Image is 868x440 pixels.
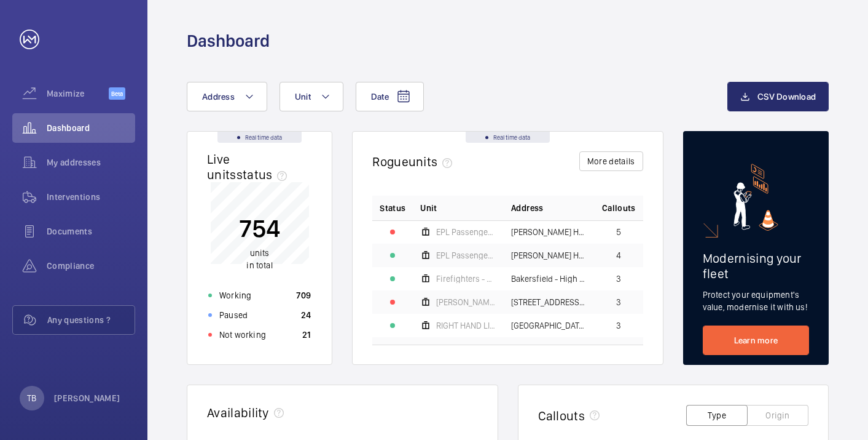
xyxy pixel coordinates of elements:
h1: Dashboard [187,30,270,52]
p: [PERSON_NAME] [54,392,120,404]
span: status [237,167,292,182]
h2: Availability [207,405,269,420]
button: Type [686,405,748,426]
span: Any questions ? [47,314,135,326]
p: in total [239,247,280,271]
span: Bakersfield - High Risk Building - [GEOGRAPHIC_DATA] [511,274,587,283]
span: EPL Passenger Lift No 1 [436,228,496,236]
p: TB [27,392,36,404]
p: 709 [296,289,311,302]
span: 4 [616,251,621,260]
p: Status [380,202,405,214]
div: Real time data [217,132,302,143]
span: [PERSON_NAME] Platform Lift [436,298,496,306]
span: CSV Download [757,92,816,102]
span: [GEOGRAPHIC_DATA] Flats 1-65 - High Risk Building - [GEOGRAPHIC_DATA] 1-65 [511,321,587,330]
span: 5 [616,228,621,236]
button: More details [579,151,643,171]
h2: Modernising your fleet [703,250,809,281]
button: Date [356,82,424,111]
h2: Rogue [372,154,457,169]
span: RIGHT HAND LIFT [436,321,496,330]
span: Unit [295,92,311,102]
span: Address [202,92,235,102]
img: marketing-card.svg [733,164,778,231]
span: Documents [47,225,135,238]
span: Firefighters - EPL Passenger Lift No 2 [436,274,496,283]
span: Date [371,92,389,102]
button: CSV Download [727,82,829,111]
button: Address [187,82,267,111]
span: Address [511,202,543,214]
button: Unit [280,82,343,111]
p: Paused [219,309,248,321]
span: Interventions [47,191,135,203]
p: Protect your equipment's value, modernise it with us! [703,289,809,313]
p: Working [219,289,251,302]
p: 754 [239,213,280,244]
span: Unit [420,202,437,214]
span: 3 [616,321,621,330]
a: Learn more [703,326,809,355]
span: My addresses [47,156,135,169]
span: 3 [616,274,621,283]
span: [PERSON_NAME] House - High Risk Building - [PERSON_NAME][GEOGRAPHIC_DATA] [511,228,587,236]
span: Maximize [47,87,109,100]
span: Beta [109,87,125,100]
span: Compliance [47,260,135,272]
span: units [409,154,458,169]
span: [PERSON_NAME] House - [PERSON_NAME][GEOGRAPHIC_DATA] [511,251,587,260]
span: 3 [616,298,621,306]
p: Not working [219,329,266,341]
span: Callouts [602,202,636,214]
span: EPL Passenger Lift No 2 [436,251,496,260]
button: Origin [747,405,808,426]
h2: Live units [207,151,292,182]
p: 24 [301,309,311,321]
h2: Callouts [538,408,585,423]
span: units [250,248,270,258]
p: 21 [302,329,311,341]
span: Dashboard [47,122,135,134]
div: Real time data [466,132,550,143]
span: [STREET_ADDRESS][PERSON_NAME] - [PERSON_NAME][GEOGRAPHIC_DATA] [511,298,587,306]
